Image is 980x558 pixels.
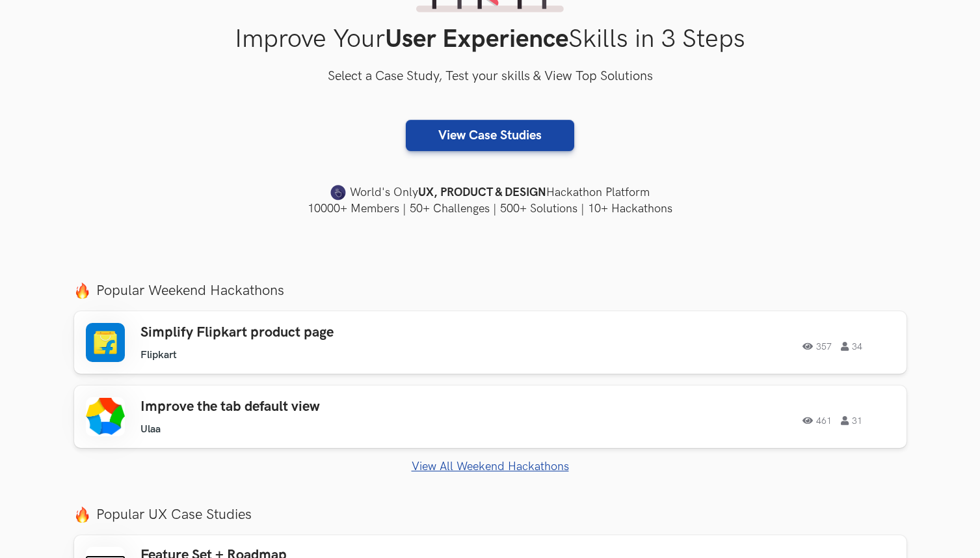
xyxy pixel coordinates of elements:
[74,460,907,473] a: View All Weekend Hackathons
[74,184,907,202] h4: World's Only Hackathon Platform
[385,24,568,55] strong: User Experience
[140,398,510,415] h3: Improve the tab default view
[74,24,907,55] h1: Improve Your Skills in 3 Steps
[841,416,862,425] span: 31
[406,120,574,151] a: View Case Studies
[74,311,907,374] a: Simplify Flipkart product page Flipkart 357 34
[802,342,832,351] span: 357
[140,349,177,361] li: Flipkart
[418,184,546,202] strong: UX, PRODUCT & DESIGN
[841,342,862,351] span: 34
[74,283,90,299] img: fire.png
[140,324,510,341] h3: Simplify Flipkart product page
[802,416,832,425] span: 461
[74,282,907,300] label: Popular Weekend Hackathons
[74,66,907,87] h3: Select a Case Study, Test your skills & View Top Solutions
[140,423,161,436] li: Ulaa
[74,201,907,217] h4: 10000+ Members | 50+ Challenges | 500+ Solutions | 10+ Hackathons
[74,507,90,523] img: fire.png
[74,385,907,448] a: Improve the tab default view Ulaa 461 31
[330,184,346,201] img: uxhack-favicon-image.png
[74,506,907,523] label: Popular UX Case Studies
